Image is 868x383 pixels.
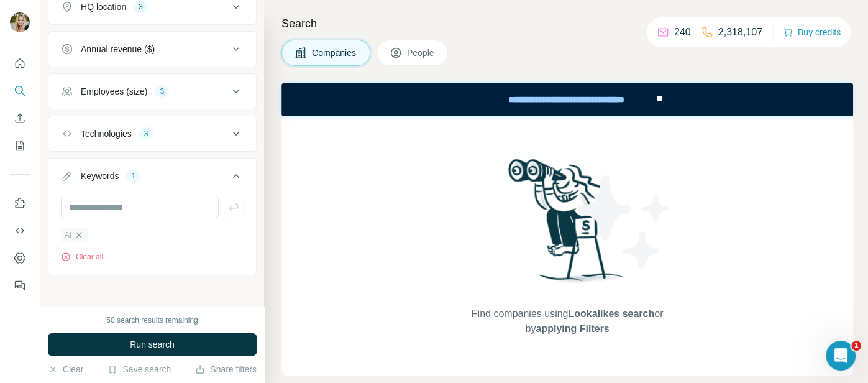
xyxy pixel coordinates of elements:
div: Keywords [81,170,119,182]
div: Employees (size) [81,85,147,98]
button: Run search [48,333,257,356]
button: Clear [48,363,83,376]
span: 1 [851,341,861,351]
img: Surfe Illustration - Woman searching with binoculars [503,155,632,294]
div: 3 [134,1,148,12]
span: applying Filters [536,323,609,334]
p: 240 [674,25,691,40]
button: My lists [10,134,30,157]
span: Find companies using or by [468,307,667,336]
button: Search [10,80,30,102]
button: Quick start [10,52,30,75]
iframe: Banner [281,83,853,116]
img: Surfe Illustration - Stars [567,166,679,278]
button: Dashboard [10,247,30,269]
iframe: Intercom live chat [826,341,856,371]
button: Buy credits [783,24,841,41]
div: 50 search results remaining [106,315,198,326]
h4: Search [281,15,853,32]
span: Run search [130,338,175,351]
div: Technologies [81,127,132,140]
p: 2,318,107 [718,25,762,40]
span: AI [65,229,71,241]
img: Avatar [10,12,30,32]
button: Save search [107,363,171,376]
div: 3 [155,86,169,97]
div: 3 [139,128,153,139]
button: Use Surfe API [10,219,30,242]
button: Share filters [195,363,257,376]
button: Annual revenue ($) [48,34,256,64]
button: Feedback [10,274,30,297]
span: People [407,47,436,59]
button: Use Surfe on LinkedIn [10,192,30,215]
button: Employees (size)3 [48,76,256,106]
div: HQ location [81,1,126,13]
div: Annual revenue ($) [81,43,155,55]
button: Keywords1 [48,161,256,196]
button: Technologies3 [48,119,256,149]
button: Clear all [61,251,103,262]
span: Lookalikes search [568,308,654,319]
span: Companies [312,47,357,59]
div: 1 [126,170,140,182]
button: Enrich CSV [10,107,30,129]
